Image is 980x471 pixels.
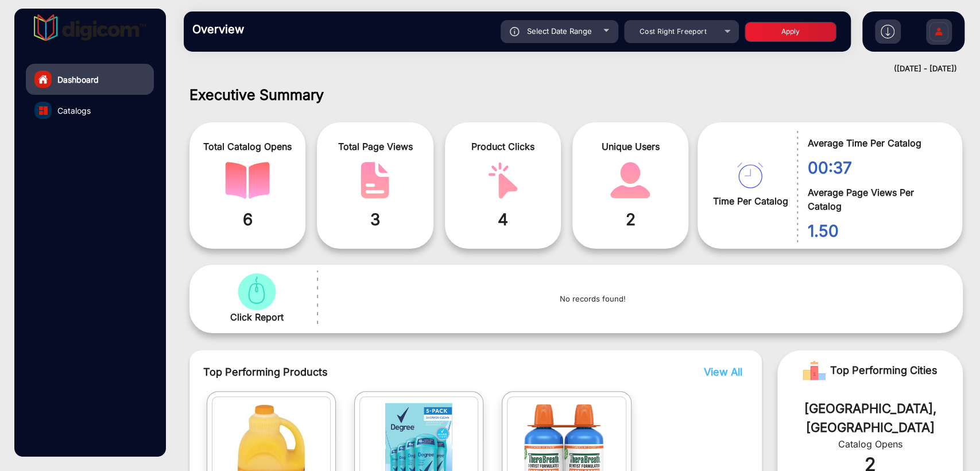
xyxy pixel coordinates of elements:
a: Catalogs [26,95,154,126]
img: catalog [39,106,48,115]
img: catalog [353,162,397,199]
span: Unique Users [581,140,680,153]
span: View All [704,366,742,378]
span: 1.50 [807,219,945,243]
img: h2download.svg [881,25,894,38]
div: ([DATE] - [DATE]) [172,63,957,75]
p: No records found! [338,294,847,305]
div: [GEOGRAPHIC_DATA], [GEOGRAPHIC_DATA] [795,399,946,437]
img: Sign%20Up.svg [927,13,951,53]
img: catalog [234,273,279,310]
span: Product Clicks [454,140,552,153]
span: 2 [581,207,680,231]
div: Catalog Opens [795,437,946,451]
span: Cost Right Freeport [640,27,707,36]
img: Rank image [803,359,826,382]
h3: Overview [192,22,353,36]
img: catalog [225,162,270,199]
img: catalog [481,162,525,199]
span: 6 [198,207,297,231]
span: Top Performing Products [203,364,618,380]
span: Click Report [230,310,284,324]
span: Dashboard [57,74,99,86]
img: catalog [608,162,653,199]
span: 3 [326,207,424,231]
h1: Executive Summary [189,86,963,103]
button: Apply [745,22,836,42]
span: Total Catalog Opens [198,140,297,153]
span: Average Time Per Catalog [807,136,945,150]
a: Dashboard [26,64,154,95]
span: 00:37 [807,156,945,180]
img: vmg-logo [34,14,146,41]
img: icon [510,27,520,36]
img: home [38,74,48,84]
span: Select Date Range [527,26,592,36]
button: View All [701,364,739,380]
img: catalog [737,163,763,188]
span: Top Performing Cities [830,359,938,382]
span: Catalogs [57,105,91,117]
span: 4 [454,207,552,231]
span: Total Page Views [326,140,424,153]
span: Average Page Views Per Catalog [807,186,945,213]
